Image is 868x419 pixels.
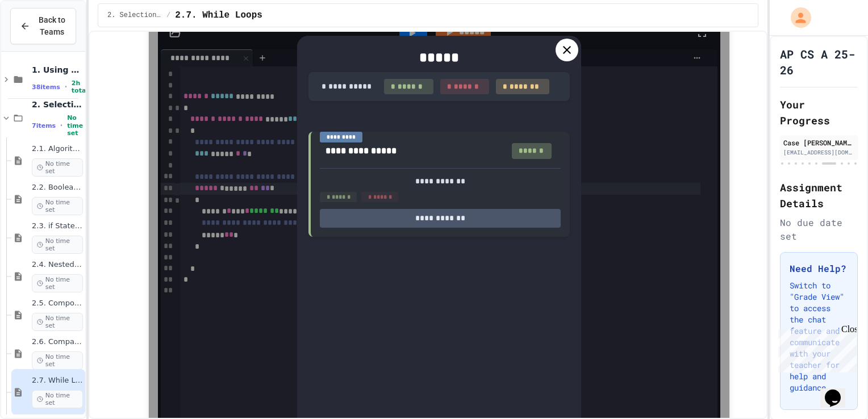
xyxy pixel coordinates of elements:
p: Switch to "Grade View" to access the chat feature and communicate with your teacher for help and ... [790,280,848,393]
span: 2.7. While Loops [32,376,83,386]
span: 2.7. While Loops [175,9,262,22]
span: • [60,121,62,130]
span: 2h total [72,79,88,94]
span: No time set [32,313,83,331]
div: My Account [779,5,814,31]
span: 38 items [32,83,60,91]
h3: Need Help? [790,262,848,275]
h1: AP CS A 25-26 [780,46,858,78]
span: 2.4. Nested if Statements [32,260,83,270]
span: 2. Selection and Iteration [107,11,162,20]
span: No time set [32,236,83,254]
span: Back to Teams [37,14,66,38]
span: 2.6. Comparing Boolean Expressions ([PERSON_NAME] Laws) [32,337,83,347]
span: 2. Selection and Iteration [32,99,83,110]
h2: Your Progress [780,97,858,128]
span: 2.5. Compound Boolean Expressions [32,299,83,308]
div: Chat with us now!Close [5,5,78,72]
span: No time set [32,158,83,177]
span: 2.1. Algorithms with Selection and Repetition [32,144,83,154]
span: No time set [32,197,83,215]
span: / [166,11,170,20]
h2: Assignment Details [780,179,858,211]
div: Case [PERSON_NAME] [783,137,854,148]
span: 2.3. if Statements [32,221,83,231]
iframe: chat widget [820,374,857,408]
span: No time set [32,351,83,370]
span: 1. Using Objects and Methods [32,65,83,75]
div: [EMAIL_ADDRESS][DOMAIN_NAME] [783,148,854,157]
button: Back to Teams [10,8,76,44]
span: No time set [32,274,83,292]
span: 7 items [32,122,56,129]
div: No due date set [780,216,858,243]
span: No time set [67,114,83,137]
span: No time set [32,390,83,408]
iframe: chat widget [774,324,857,372]
span: 2.2. Boolean Expressions [32,183,83,192]
span: • [65,82,67,91]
